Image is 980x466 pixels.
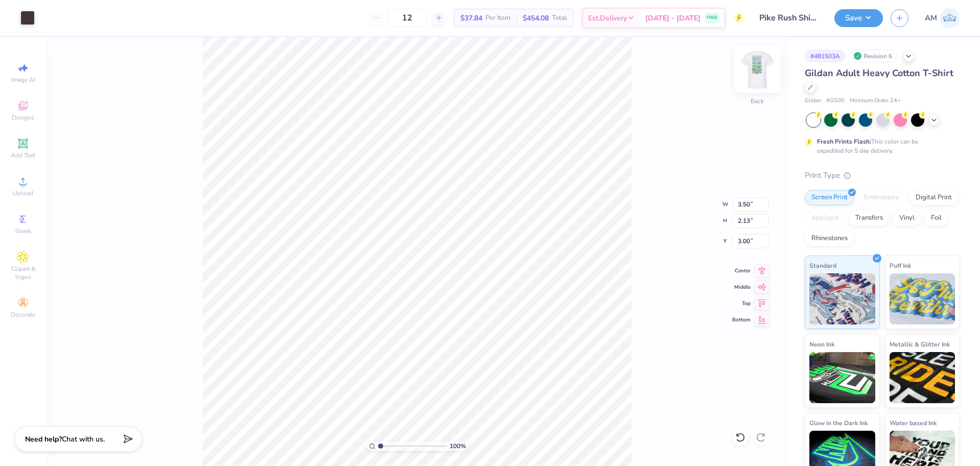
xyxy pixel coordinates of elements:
div: Print Type [805,170,960,181]
strong: Need help? [25,434,62,444]
span: Chat with us. [62,434,105,444]
span: Middle [732,284,751,291]
span: AM [925,12,937,24]
div: # 481503A [805,50,846,62]
span: Standard [809,260,836,271]
span: Puff Ink [890,260,911,271]
span: Total [552,13,567,24]
span: $37.84 [460,13,482,24]
div: Back [751,97,764,106]
img: Arvi Mikhail Parcero [940,8,960,28]
div: Transfers [849,211,890,226]
img: Metallic & Glitter Ink [890,352,955,403]
div: Digital Print [909,190,959,205]
img: Neon Ink [809,352,875,403]
span: # G500 [826,97,845,105]
span: 100 % [450,441,466,451]
img: Puff Ink [890,273,955,324]
button: Save [834,9,883,27]
span: $454.08 [523,13,549,24]
span: Add Text [11,151,35,159]
span: Water based Ink [890,417,937,428]
div: Screen Print [805,190,854,205]
input: Untitled Design [752,8,827,28]
span: Neon Ink [809,339,834,349]
span: Per Item [485,13,510,24]
strong: Fresh Prints Flash: [817,137,871,146]
span: Gildan Adult Heavy Cotton T-Shirt [805,67,953,79]
span: Greek [15,227,31,235]
span: FREE [707,14,717,21]
div: This color can be expedited for 5 day delivery. [817,137,943,155]
span: Est. Delivery [588,13,627,24]
span: [DATE] - [DATE] [645,13,701,24]
span: Image AI [11,76,35,84]
div: Foil [924,211,948,226]
span: Clipart & logos [5,265,41,281]
div: Applique [805,211,846,226]
span: Bottom [732,316,751,323]
span: Upload [13,189,33,197]
div: Vinyl [893,211,921,226]
input: – – [387,9,427,27]
div: Rhinestones [805,231,854,246]
span: Metallic & Glitter Ink [890,339,950,349]
span: Center [732,267,751,274]
img: Standard [809,273,875,324]
span: Top [732,300,751,307]
span: Minimum Order: 24 + [850,97,901,105]
span: Decorate [11,311,35,319]
div: Embroidery [857,190,906,205]
span: Designs [12,113,34,122]
span: Gildan [805,97,821,105]
div: Revision 6 [851,50,898,62]
span: Glow in the Dark Ink [809,417,868,428]
img: Back [737,49,778,90]
a: AM [925,8,960,28]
